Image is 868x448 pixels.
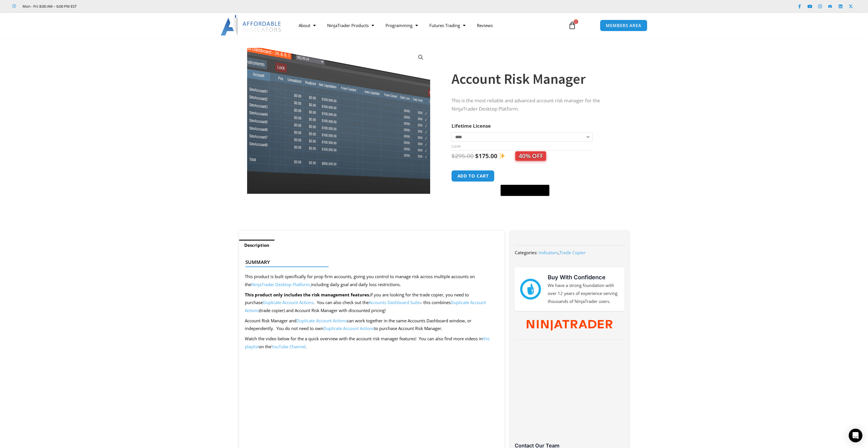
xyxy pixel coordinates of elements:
span: Mon - Fri: 8:00 AM – 6:00 PM EST [21,3,77,10]
a: Duplicate Account Actions [263,300,313,305]
nav: Menu [293,19,562,32]
img: mark thumbs good 43913 | Affordable Indicators – NinjaTrader [520,279,541,299]
strong: This product only includes the risk management features. [245,292,370,298]
p: Watch the video below for the a quick overview with the account risk manager features! You can al... [245,335,499,351]
span: $ [451,152,455,160]
a: Indicators [538,250,558,255]
bdi: 175.00 [475,152,497,160]
a: MEMBERS AREA [600,20,647,31]
p: If you are looking for the trade copier, you need to purchase . You can also check out the – this... [245,291,499,315]
div: Open Intercom Messenger [849,429,862,442]
a: YouTube Channel [271,344,305,349]
span: $ [475,152,478,160]
span: , [538,250,585,255]
a: Clear options [451,144,460,148]
a: this playlist [245,336,490,349]
p: We have a strong foundation with over 12 years of experience serving thousands of NinjaTrader users. [548,282,619,306]
h3: Buy With Confidence [548,273,619,282]
a: View full-screen image gallery [416,52,426,62]
img: ✨ [499,153,505,159]
a: Duplicate Account Actions [323,325,374,331]
label: Lifetime License [451,123,491,129]
iframe: Customer reviews powered by Trustpilot [514,347,624,447]
a: Duplicate Account Actions [296,318,347,323]
button: Add to cart [451,170,494,182]
a: NinjaTrader Products [321,19,380,32]
iframe: PayPal Message 1 [451,200,617,205]
a: Futures Trading [424,19,471,32]
a: 1 [560,17,585,34]
img: NinjaTrader Wordmark color RGB | Affordable Indicators – NinjaTrader [527,320,612,331]
a: Description [239,240,274,251]
span: 40% OFF [515,151,546,161]
a: Accounts Dashboard Suite [369,300,420,305]
a: NinjaTrader Desktop Platform, [251,282,311,287]
p: Account Risk Manager and can work together in the same Accounts Dashboard window, or independentl... [245,317,499,333]
a: Trade Copier [559,250,585,255]
span: 1 [574,19,578,24]
bdi: 295.00 [451,152,473,160]
span: MEMBERS AREA [606,23,641,28]
h1: Account Risk Manager [451,69,617,89]
a: About [293,19,321,32]
a: Reviews [471,19,498,32]
p: This product is built specifically for prop firm accounts, giving you control to manage risk acro... [245,273,499,289]
button: Buy with GPay [500,185,549,196]
iframe: Customer reviews powered by Trustpilot [85,3,170,9]
img: LogoAI | Affordable Indicators – NinjaTrader [221,15,282,36]
iframe: Secure express checkout frame [499,169,551,183]
p: This is the most reliable and advanced account risk manager for the NinjaTrader Desktop Platform. [451,97,617,113]
span: Categories: [514,250,537,255]
a: Programming [380,19,424,32]
h4: Summary [245,259,494,265]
